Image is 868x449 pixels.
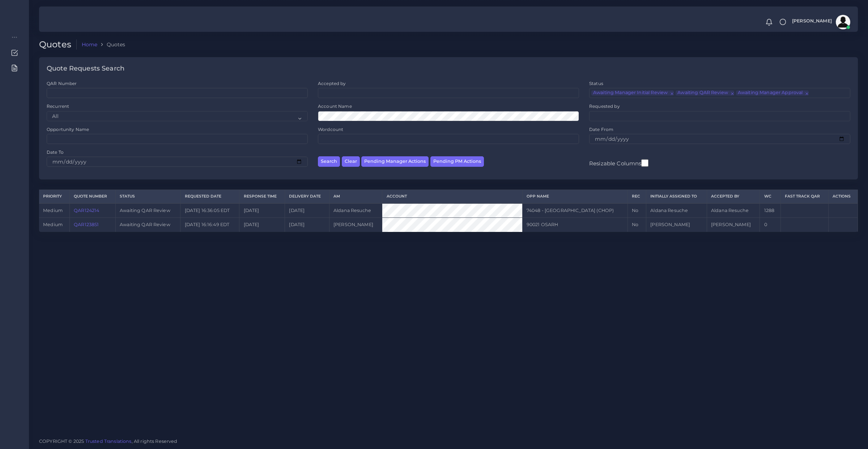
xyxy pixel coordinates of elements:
label: Accepted by [318,80,346,86]
td: [DATE] [239,218,285,232]
td: 0 [760,218,780,232]
label: Opportunity Name [47,126,89,132]
button: Clear [342,156,360,167]
td: Aldana Resuche [646,203,707,218]
th: Priority [39,190,69,203]
td: [PERSON_NAME] [646,218,707,232]
td: [DATE] 16:36:05 EDT [180,203,239,218]
th: Accepted by [707,190,760,203]
th: AM [329,190,382,203]
span: medium [43,208,63,213]
th: Quote Number [69,190,115,203]
td: 74048 - [GEOGRAPHIC_DATA] (CHOP) [522,203,628,218]
th: Initially Assigned to [646,190,707,203]
li: Quotes [97,41,125,48]
span: , All rights Reserved [132,437,178,445]
input: Resizable Columns [641,158,648,168]
a: [PERSON_NAME]avatar [788,15,853,29]
h2: Quotes [39,39,77,50]
li: Awaiting QAR Review [676,90,734,96]
th: Response Time [239,190,285,203]
th: Requested Date [180,190,239,203]
td: Awaiting QAR Review [115,203,180,218]
td: 1288 [760,203,780,218]
td: [DATE] [285,218,329,232]
h4: Quote Requests Search [47,65,124,73]
label: Account Name [318,103,352,109]
label: Status [589,80,603,86]
th: Status [115,190,180,203]
label: Recurrent [47,103,69,109]
a: Home [82,41,98,48]
td: [PERSON_NAME] [707,218,760,232]
a: QAR123851 [74,222,99,227]
label: Requested by [589,103,620,109]
label: QAR Number [47,80,77,86]
button: Search [318,156,340,167]
td: Awaiting QAR Review [115,218,180,232]
label: Resizable Columns [589,158,648,168]
label: Date To [47,149,64,155]
td: [DATE] 16:16:49 EDT [180,218,239,232]
label: Wordcount [318,126,343,132]
a: Trusted Translations [85,439,132,444]
a: QAR124214 [74,208,99,213]
button: Pending PM Actions [430,156,484,167]
span: COPYRIGHT © 2025 [39,437,178,445]
button: Pending Manager Actions [361,156,429,167]
td: No [628,203,646,218]
img: avatar [836,15,850,29]
th: Delivery Date [285,190,329,203]
span: [PERSON_NAME] [792,19,832,24]
span: medium [43,222,63,227]
li: Awaiting Manager Approval [736,90,809,96]
td: 90021 OSARH [522,218,628,232]
th: REC [628,190,646,203]
th: Account [382,190,522,203]
td: Aldana Resuche [329,203,382,218]
th: WC [760,190,780,203]
th: Fast Track QAR [780,190,828,203]
th: Opp Name [522,190,628,203]
th: Actions [829,190,858,203]
label: Date From [589,126,613,132]
td: [DATE] [285,203,329,218]
td: No [628,218,646,232]
td: [PERSON_NAME] [329,218,382,232]
li: Awaiting Manager Initial Review [591,90,674,96]
td: [DATE] [239,203,285,218]
td: Aldana Resuche [707,203,760,218]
